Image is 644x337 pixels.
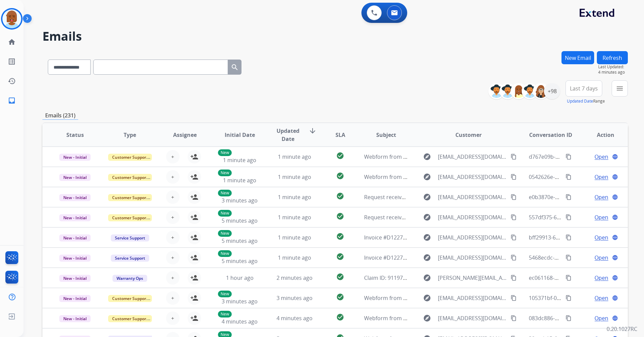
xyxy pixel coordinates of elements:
[511,194,517,200] mat-icon: content_copy
[566,214,572,220] mat-icon: content_copy
[273,127,303,143] span: Updated Date
[566,255,572,261] mat-icon: content_copy
[108,315,152,322] span: Customer Support
[336,232,344,240] mat-icon: check_circle
[336,253,344,261] mat-icon: check_circle
[438,233,507,241] span: [EMAIL_ADDRESS][DOMAIN_NAME]
[561,51,594,64] button: New Email
[59,295,91,302] span: New - Initial
[364,234,409,241] span: Invoice #D122745
[8,38,16,46] mat-icon: home
[594,213,608,221] span: Open
[278,153,311,160] span: 1 minute ago
[222,217,258,224] span: 5 minutes ago
[190,213,198,221] mat-icon: person_add
[336,293,344,301] mat-icon: check_circle
[42,30,628,43] h2: Emails
[8,97,16,105] mat-icon: inbox
[364,294,517,302] span: Webform from [EMAIL_ADDRESS][DOMAIN_NAME] on [DATE]
[566,275,572,281] mat-icon: content_copy
[218,250,232,257] p: New
[8,58,16,66] mat-icon: list_alt
[277,314,313,322] span: 4 minutes ago
[376,131,396,139] span: Subject
[166,211,180,224] button: +
[364,214,563,221] span: Request received] Resolve the issue and log your decision. ͏‌ ͏‌ ͏‌ ͏‌ ͏‌ ͏‌ ͏‌ ͏‌ ͏‌ ͏‌ ͏‌ ͏‌ ͏‌...
[511,214,517,220] mat-icon: content_copy
[336,273,344,281] mat-icon: check_circle
[108,295,152,302] span: Customer Support
[529,234,630,241] span: bff29913-6fdb-4050-991c-c2702dd28803
[566,154,572,160] mat-icon: content_copy
[166,170,180,184] button: +
[59,154,91,161] span: New - Initial
[8,77,16,85] mat-icon: history
[597,51,628,64] button: Refresh
[231,63,239,71] mat-icon: search
[166,251,180,264] button: +
[423,233,431,241] mat-icon: explore
[612,194,618,200] mat-icon: language
[336,172,344,180] mat-icon: check_circle
[171,173,174,181] span: +
[190,294,198,302] mat-icon: person_add
[190,173,198,181] mat-icon: person_add
[222,197,258,204] span: 3 minutes ago
[566,174,572,180] mat-icon: content_copy
[218,210,232,217] p: New
[171,233,174,241] span: +
[594,274,608,282] span: Open
[511,255,517,261] mat-icon: content_copy
[438,173,507,181] span: [EMAIL_ADDRESS][DOMAIN_NAME]
[607,325,637,333] p: 0.20.1027RC
[59,315,91,322] span: New - Initial
[218,149,232,156] p: New
[190,314,198,322] mat-icon: person_add
[277,274,313,282] span: 2 minutes ago
[218,291,232,297] p: New
[511,174,517,180] mat-icon: content_copy
[111,255,149,262] span: Service Support
[438,314,507,322] span: [EMAIL_ADDRESS][DOMAIN_NAME]
[594,254,608,262] span: Open
[612,154,618,160] mat-icon: language
[567,99,593,104] button: Updated Date
[570,87,598,90] span: Last 7 days
[455,131,482,139] span: Customer
[59,255,91,262] span: New - Initial
[529,274,630,282] span: ec061168-ab48-4ea6-a214-cd3daf9e3cfa
[511,295,517,301] mat-icon: content_copy
[612,295,618,301] mat-icon: language
[223,156,256,164] span: 1 minute ago
[364,314,517,322] span: Webform from [EMAIL_ADDRESS][DOMAIN_NAME] on [DATE]
[190,193,198,201] mat-icon: person_add
[423,274,431,282] mat-icon: explore
[59,194,91,201] span: New - Initial
[218,190,232,196] p: New
[529,314,630,322] span: 083dc886-5920-4e73-8025-a88f73783fb5
[566,315,572,321] mat-icon: content_copy
[529,214,629,221] span: 557df375-6732-4e09-a883-2cd4f0aebf06
[166,291,180,305] button: +
[423,193,431,201] mat-icon: explore
[336,212,344,220] mat-icon: check_circle
[364,173,517,181] span: Webform from [EMAIL_ADDRESS][DOMAIN_NAME] on [DATE]
[594,153,608,161] span: Open
[612,315,618,321] mat-icon: language
[278,193,311,201] span: 1 minute ago
[566,234,572,240] mat-icon: content_copy
[336,192,344,200] mat-icon: check_circle
[171,153,174,161] span: +
[438,193,507,201] span: [EMAIL_ADDRESS][DOMAIN_NAME]
[566,194,572,200] mat-icon: content_copy
[190,233,198,241] mat-icon: person_add
[364,274,491,282] span: Claim ID: 91197bc6-274c-4450-926c-be024469b714
[438,254,507,262] span: [EMAIL_ADDRESS][DOMAIN_NAME]
[190,274,198,282] mat-icon: person_add
[612,255,618,261] mat-icon: language
[166,271,180,285] button: +
[511,234,517,240] mat-icon: content_copy
[59,214,91,221] span: New - Initial
[423,213,431,221] mat-icon: explore
[423,173,431,181] mat-icon: explore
